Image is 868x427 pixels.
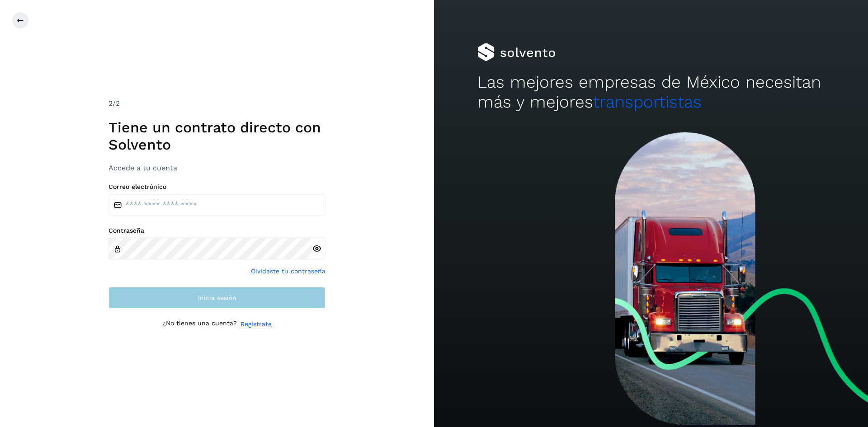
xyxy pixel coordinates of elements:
span: transportistas [593,92,702,112]
span: Inicia sesión [198,295,236,301]
label: Correo electrónico [108,183,325,191]
a: Olvidaste tu contraseña [251,267,325,276]
a: Regístrate [241,319,272,329]
span: 2 [108,99,113,108]
p: ¿No tienes una cuenta? [162,319,237,329]
button: Inicia sesión [108,287,325,309]
label: Contraseña [108,227,325,235]
h3: Accede a tu cuenta [108,164,325,172]
h2: Las mejores empresas de México necesitan más y mejores [477,72,825,113]
div: /2 [108,98,325,109]
h1: Tiene un contrato directo con Solvento [108,119,325,154]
